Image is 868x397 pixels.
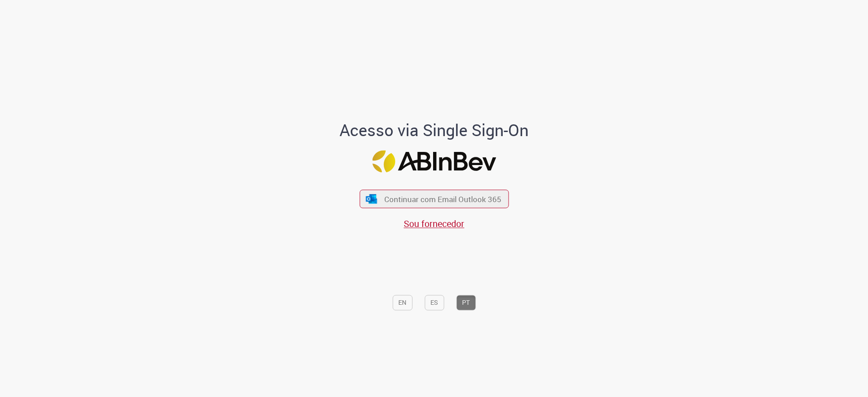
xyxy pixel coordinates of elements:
button: ES [425,295,444,311]
img: Logo ABInBev [372,150,496,172]
span: Continuar com Email Outlook 365 [384,194,501,204]
button: EN [392,295,412,311]
button: ícone Azure/Microsoft 360 Continuar com Email Outlook 365 [359,190,509,208]
button: PT [456,295,476,311]
a: Sou fornecedor [404,218,464,230]
img: ícone Azure/Microsoft 360 [365,194,378,203]
h1: Acesso via Single Sign-On [309,121,560,139]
